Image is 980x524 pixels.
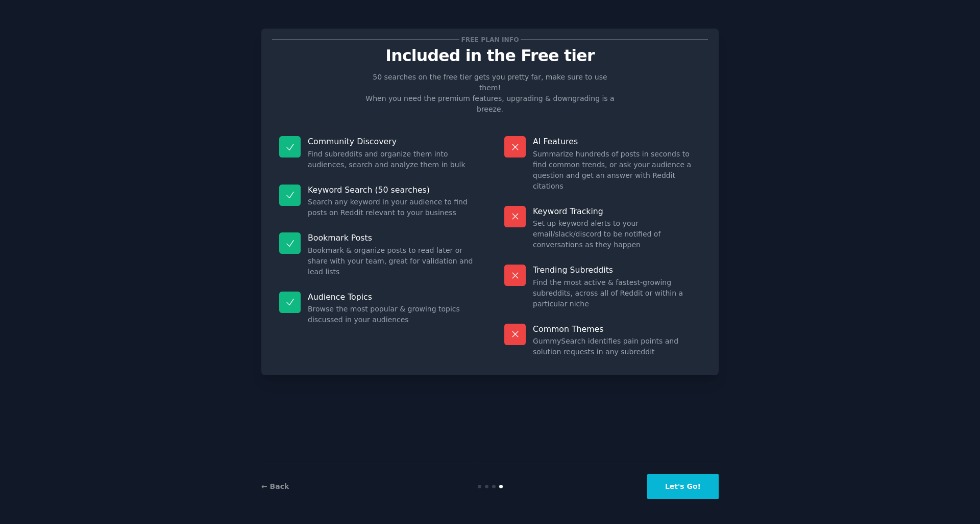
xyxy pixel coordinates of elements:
p: Keyword Tracking [533,206,701,217]
p: Common Themes [533,324,701,334]
p: Community Discovery [308,136,476,147]
p: Included in the Free tier [272,47,708,65]
p: Audience Topics [308,292,476,302]
dd: Bookmark & organize posts to read later or share with your team, great for validation and lead lists [308,245,476,277]
p: Trending Subreddits [533,265,701,275]
p: 50 searches on the free tier gets you pretty far, make sure to use them! When you need the premiu... [361,72,619,115]
button: Let's Go! [647,474,719,499]
dd: GummySearch identifies pain points and solution requests in any subreddit [533,336,701,357]
a: ← Back [261,482,289,490]
dd: Summarize hundreds of posts in seconds to find common trends, or ask your audience a question and... [533,149,701,192]
dd: Find subreddits and organize them into audiences, search and analyze them in bulk [308,149,476,170]
p: Bookmark Posts [308,232,476,243]
dd: Browse the most popular & growing topics discussed in your audiences [308,304,476,325]
dd: Search any keyword in your audience to find posts on Reddit relevant to your business [308,197,476,218]
p: Keyword Search (50 searches) [308,185,476,195]
span: Free plan info [459,34,521,45]
dd: Find the most active & fastest-growing subreddits, across all of Reddit or within a particular niche [533,277,701,309]
dd: Set up keyword alerts to your email/slack/discord to be notified of conversations as they happen [533,218,701,250]
p: AI Features [533,136,701,147]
